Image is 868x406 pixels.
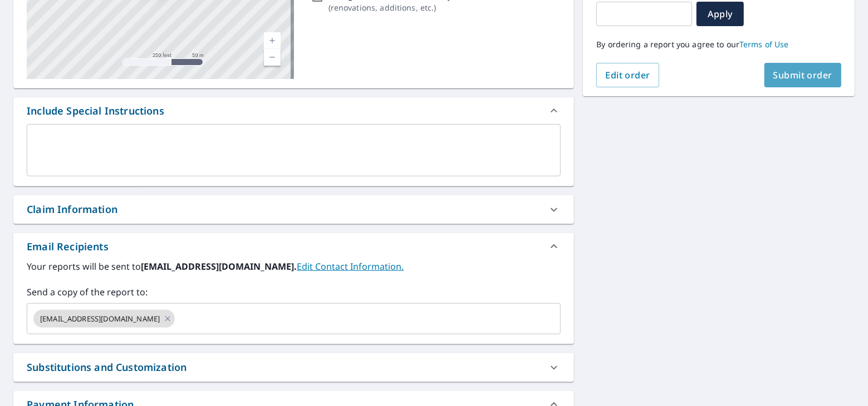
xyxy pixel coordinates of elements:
div: Email Recipients [27,239,109,254]
a: Terms of Use [739,39,789,49]
div: Claim Information [13,195,574,224]
label: Your reports will be sent to [27,260,561,273]
div: Include Special Instructions [13,97,574,124]
div: [EMAIL_ADDRESS][DOMAIN_NAME] [33,310,175,328]
span: Submit order [773,69,833,81]
label: Send a copy of the report to: [27,285,561,299]
span: Apply [705,8,735,20]
span: Edit order [605,69,650,81]
div: Substitutions and Customization [27,360,187,375]
a: EditContactInfo [297,260,404,273]
p: By ordering a report you agree to our [596,39,841,49]
div: Email Recipients [13,233,574,260]
span: [EMAIL_ADDRESS][DOMAIN_NAME] [33,314,166,324]
b: [EMAIL_ADDRESS][DOMAIN_NAME]. [141,260,297,273]
a: Current Level 17, Zoom In [264,32,281,49]
button: Apply [697,2,744,26]
div: Include Special Instructions [27,103,164,118]
button: Submit order [764,63,842,87]
p: ( renovations, additions, etc. ) [328,2,468,13]
a: Current Level 17, Zoom Out [264,49,281,66]
div: Substitutions and Customization [13,353,574,382]
button: Edit order [596,63,659,87]
div: Claim Information [27,202,117,217]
